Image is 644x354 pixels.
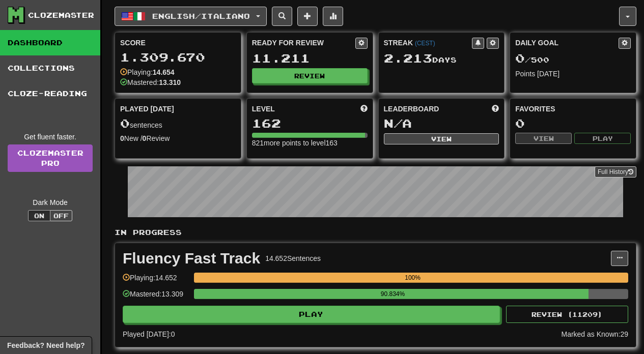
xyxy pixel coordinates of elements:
[28,210,50,221] button: On
[323,7,343,26] button: More stats
[595,166,636,178] button: Full History
[143,134,147,142] strong: 0
[515,133,572,144] button: View
[120,104,174,114] span: Played [DATE]
[574,133,631,144] button: Play
[415,40,435,47] a: (CEST)
[515,38,619,49] div: Daily Goal
[28,10,94,20] div: Clozemaster
[252,117,368,130] div: 162
[506,306,628,323] button: Review (11209)
[153,68,175,76] strong: 14.654
[252,138,368,148] div: 821 more points to level 163
[265,253,321,263] div: 14.652 Sentences
[115,7,267,26] button: English/Italiano
[120,134,124,142] strong: 0
[159,78,181,86] strong: 13.310
[384,116,412,130] span: N/A
[272,7,292,26] button: Search sentences
[123,289,189,306] div: Mastered: 13.309
[197,273,628,283] div: 100%
[8,144,93,172] a: ClozemasterPro
[50,210,72,221] button: Off
[152,12,250,20] span: English / Italiano
[252,68,368,83] button: Review
[120,116,130,130] span: 0
[8,132,93,142] div: Get fluent faster.
[7,340,85,350] span: Open feedback widget
[515,104,631,114] div: Favorites
[297,7,318,26] button: Add sentence to collection
[120,38,236,48] div: Score
[123,306,500,323] button: Play
[123,273,189,289] div: Playing: 14.652
[8,197,93,208] div: Dark Mode
[120,67,175,77] div: Playing:
[115,227,636,238] p: In Progress
[120,77,181,87] div: Mastered:
[252,52,368,65] div: 11.211
[123,330,175,338] span: Played [DATE]: 0
[120,117,236,130] div: sentences
[360,104,368,114] span: Score more points to level up
[515,69,631,79] div: Points [DATE]
[384,133,499,144] button: View
[384,38,472,48] div: Streak
[120,133,236,143] div: New / Review
[252,38,355,48] div: Ready for Review
[492,104,499,114] span: This week in points, UTC
[515,117,631,130] div: 0
[561,329,628,339] div: Marked as Known: 29
[515,55,549,64] span: / 500
[123,251,260,266] div: Fluency Fast Track
[384,51,432,65] span: 2.213
[252,104,275,114] span: Level
[120,51,236,64] div: 1.309.670
[197,289,589,299] div: 90.834%
[384,104,439,114] span: Leaderboard
[515,51,525,65] span: 0
[384,52,499,65] div: Day s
